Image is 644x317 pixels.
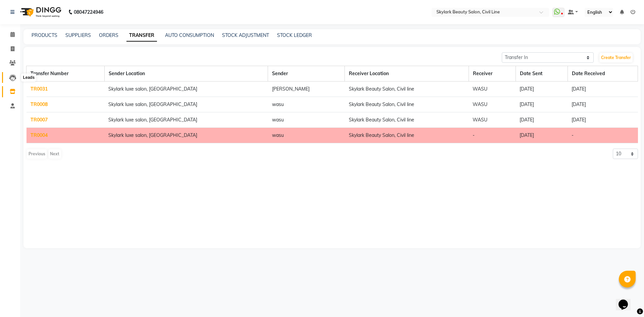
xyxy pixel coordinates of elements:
td: [DATE] [568,112,638,128]
td: WASU [469,97,516,112]
a: STOCK LEDGER [277,32,312,38]
td: - [469,128,516,143]
td: [DATE] [516,82,568,97]
td: [DATE] [568,82,638,97]
th: Sender Location [104,66,268,82]
td: Skylark Beauty Salon, Civil line [345,82,469,97]
th: Sender [268,66,345,82]
a: AUTO CONSUMPTION [165,32,214,38]
td: [DATE] [568,97,638,112]
td: Skylark Beauty Salon, Civil line [345,112,469,128]
th: Transfer Number [26,66,105,82]
a: TR0008 [31,101,48,107]
td: wasu [268,97,345,112]
a: ORDERS [99,32,118,38]
td: Skylark luxe salon, [GEOGRAPHIC_DATA] [104,97,268,112]
td: Skylark luxe salon, [GEOGRAPHIC_DATA] [104,112,268,128]
td: Skylark Beauty Salon, Civil line [345,97,469,112]
td: Skylark Beauty Salon, Civil line [345,128,469,143]
td: Skylark luxe salon, [GEOGRAPHIC_DATA] [104,82,268,97]
td: [DATE] [516,128,568,143]
a: TR0031 [31,86,48,92]
td: WASU [469,112,516,128]
a: PRODUCTS [32,32,57,38]
td: wasu [268,112,345,128]
th: Date Received [568,66,638,82]
a: TR0007 [31,117,48,123]
td: [DATE] [516,97,568,112]
th: Receiver [469,66,516,82]
td: - [568,128,638,143]
b: 08047224946 [74,3,103,21]
th: Receiver Location [345,66,469,82]
a: TR0004 [31,132,48,138]
td: WASU [469,82,516,97]
a: Create Transfer [599,53,633,62]
td: [DATE] [516,112,568,128]
a: STOCK ADJUSTMENT [222,32,269,38]
iframe: chat widget [616,290,637,310]
td: Skylark luxe salon, [GEOGRAPHIC_DATA] [104,128,268,143]
div: Leads [21,73,36,82]
td: wasu [268,128,345,143]
a: SUPPLIERS [65,32,91,38]
img: logo [17,3,63,21]
td: [PERSON_NAME] [268,82,345,97]
a: TRANSFER [126,30,157,42]
th: Date Sent [516,66,568,82]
